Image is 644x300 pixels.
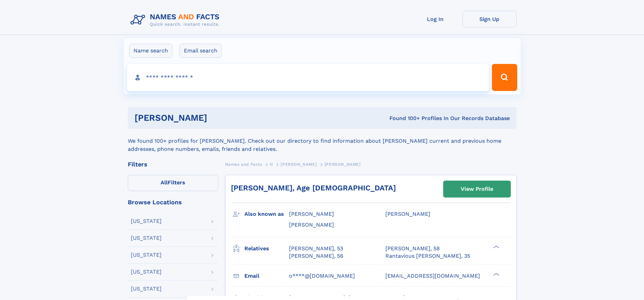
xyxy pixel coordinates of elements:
[131,269,162,275] div: [US_STATE]
[127,64,489,91] input: search input
[180,44,222,58] label: Email search
[289,245,343,252] a: [PERSON_NAME], 53
[492,64,517,91] button: Search Button
[325,162,361,167] span: [PERSON_NAME]
[131,252,162,258] div: [US_STATE]
[128,199,218,205] div: Browse Locations
[128,175,218,191] label: Filters
[385,211,430,217] span: [PERSON_NAME]
[281,160,317,168] a: [PERSON_NAME]
[131,235,162,241] div: [US_STATE]
[131,218,162,224] div: [US_STATE]
[270,160,273,168] a: H
[444,181,510,197] a: View Profile
[128,11,225,29] img: Logo Names and Facts
[408,11,462,27] a: Log In
[161,179,168,186] span: All
[244,208,289,220] h3: Also known as
[281,162,317,167] span: [PERSON_NAME]
[128,129,517,153] div: We found 100+ profiles for [PERSON_NAME]. Check out our directory to find information about [PERS...
[135,114,299,122] h1: [PERSON_NAME]
[270,162,273,167] span: H
[492,245,500,249] div: ❯
[385,252,470,260] a: Rantavious [PERSON_NAME], 35
[289,211,334,217] span: [PERSON_NAME]
[225,160,262,168] a: Names and Facts
[461,181,493,197] div: View Profile
[289,222,334,228] span: [PERSON_NAME]
[244,270,289,282] h3: Email
[298,115,510,122] div: Found 100+ Profiles In Our Records Database
[385,273,480,279] span: [EMAIL_ADDRESS][DOMAIN_NAME]
[385,245,440,252] a: [PERSON_NAME], 58
[289,252,343,260] a: [PERSON_NAME], 56
[462,11,517,27] a: Sign Up
[244,243,289,254] h3: Relatives
[131,286,162,292] div: [US_STATE]
[231,184,396,192] a: [PERSON_NAME], Age [DEMOGRAPHIC_DATA]
[492,272,500,276] div: ❯
[128,161,218,167] div: Filters
[129,44,172,58] label: Name search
